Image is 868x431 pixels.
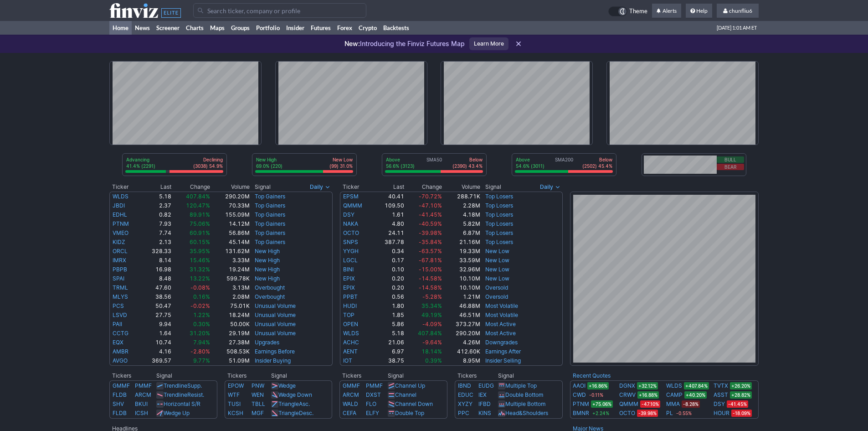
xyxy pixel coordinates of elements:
[140,274,172,283] td: 8.48
[374,182,405,192] th: Last
[515,156,613,170] div: SMA200
[299,400,310,407] span: Asc.
[485,348,521,355] a: Earnings After
[442,247,481,256] td: 19.33M
[255,284,285,291] a: Overbought
[252,400,265,407] a: TBLL
[366,400,376,407] a: FLO
[190,330,210,337] span: 31.20%
[666,400,680,409] a: MMA
[442,329,481,338] td: 290.20M
[573,372,611,379] a: Recent Quotes
[140,265,172,274] td: 16.98
[193,293,210,300] span: 0.16%
[113,302,124,309] a: PCS
[140,238,172,247] td: 2.13
[366,391,381,398] a: DXST
[619,390,636,400] a: CRWV
[442,238,481,247] td: 21.16M
[193,163,223,169] p: (3038) 54.9%
[573,409,589,418] a: BMNR
[619,400,638,409] a: QMMM
[485,266,509,273] a: New Low
[140,311,172,320] td: 27.75
[211,256,250,265] td: 3.33M
[458,382,471,389] a: IBND
[113,391,127,398] a: FLDB
[113,211,127,218] a: EDHL
[485,202,513,209] a: Top Losers
[343,348,358,355] a: AENT
[485,193,513,200] a: Top Losers
[228,400,241,407] a: TUSI
[485,357,521,364] a: Insider Selling
[113,266,127,273] a: PBPB
[374,238,405,247] td: 387.78
[419,211,442,218] span: -41.45%
[516,163,544,169] p: 54.6% (3011)
[113,410,127,416] a: FLDB
[395,382,425,389] a: Channel Up
[193,321,210,327] span: 0.30%
[186,193,210,200] span: 407.84%
[374,201,405,210] td: 109.50
[211,182,250,192] th: Volume
[343,202,362,209] a: QMMM
[478,391,487,398] a: IEX
[421,302,442,309] span: 35.34%
[419,284,442,291] span: -14.58%
[343,357,352,364] a: IOT
[343,239,358,245] a: SNPS
[419,239,442,245] span: -35.84%
[299,410,313,416] span: Desc.
[442,201,481,210] td: 2.28M
[421,312,442,318] span: 49.19%
[442,274,481,283] td: 10.10M
[385,156,483,170] div: SMA50
[343,391,359,398] a: ARCM
[485,293,508,300] a: Oversold
[135,410,148,416] a: ICSH
[573,390,586,400] a: CWD
[538,182,563,192] button: Signals interval
[343,330,359,337] a: WLDS
[113,248,128,254] a: ORCL
[442,292,481,301] td: 1.21M
[211,210,250,219] td: 155.09M
[419,220,442,227] span: -40.59%
[153,21,183,35] a: Screener
[442,192,481,201] td: 288.71K
[374,283,405,292] td: 0.20
[211,320,250,329] td: 50.00K
[228,391,240,398] a: WTF
[308,182,333,192] button: Signals interval
[717,4,759,18] a: chunfliu6
[714,409,729,418] a: HOUR
[164,382,187,389] span: Trendline
[573,381,586,390] a: AAOI
[343,312,354,318] a: TOP
[366,382,383,389] a: PMMF
[109,182,140,192] th: Ticker
[140,219,172,228] td: 7.93
[228,382,244,389] a: EPOW
[211,311,250,320] td: 18.24M
[619,381,635,390] a: DGNX
[255,211,285,218] a: Top Gainers
[485,321,516,327] a: Most Active
[717,21,757,35] span: [DATE] 1:01 AM ET
[608,6,647,16] a: Theme
[343,382,360,389] a: GMMF
[252,410,264,416] a: MGF
[666,409,673,418] a: PL
[255,248,280,254] a: New High
[113,257,126,264] a: IMRX
[505,400,545,407] a: Multiple Bottom
[113,202,125,209] a: JBDI
[374,256,405,265] td: 0.17
[505,382,537,389] a: Multiple Top
[344,40,360,47] span: New:
[207,21,228,35] a: Maps
[255,302,296,309] a: Unusual Volume
[380,21,412,35] a: Backtests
